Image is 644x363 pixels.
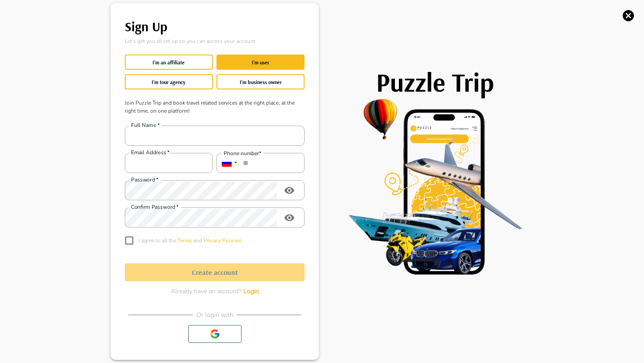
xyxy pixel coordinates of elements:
[125,37,305,45] p: Let’s get you all set up so you can access your account.
[131,176,158,184] label: Password
[125,74,213,89] button: I'm tour agency
[139,236,241,245] p: I agree to all the and
[216,55,305,70] button: I'm user
[125,16,305,37] h6: Sign Up
[131,149,169,156] label: Email address
[125,268,305,277] h1: Create account
[337,67,534,97] h1: Puzzle Trip
[243,287,259,295] span: Login
[216,153,240,173] div: Russia: + 7
[131,203,179,211] label: Confirm Password
[337,97,534,276] img: PuzzleTrip
[171,287,259,296] p: Already have an account?
[125,55,213,70] button: I'm an affiliate
[131,122,160,129] label: Full Name
[196,310,233,320] p: Or login with
[216,74,305,89] button: I'm business owner
[203,237,241,244] a: Privacy Policies
[125,92,305,122] p: Join Puzzle Trip and book travel related services at the right place, at the right time, on one p...
[221,150,263,157] div: Phone number*
[125,263,305,281] button: Create account
[280,181,298,199] button: toggle password visibility
[178,237,192,244] span: Terms
[176,237,192,244] a: Terms
[280,209,298,227] button: toggle password visibility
